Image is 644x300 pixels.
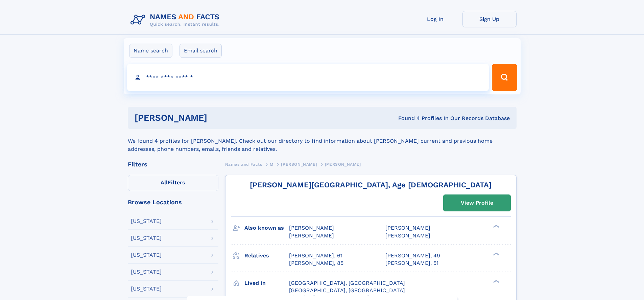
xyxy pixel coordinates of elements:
div: ❯ [492,224,500,229]
a: [PERSON_NAME], 61 [289,252,342,259]
a: Names and Facts [225,160,262,168]
h1: [PERSON_NAME] [135,114,303,122]
div: [US_STATE] [131,218,162,224]
a: View Profile [444,195,510,211]
span: [PERSON_NAME] [385,225,430,231]
div: [US_STATE] [131,235,162,241]
div: Found 4 Profiles In Our Records Database [303,115,510,122]
div: [US_STATE] [131,269,162,275]
span: [PERSON_NAME] [281,162,317,167]
a: M [270,160,273,168]
span: All [161,179,168,186]
a: [PERSON_NAME][GEOGRAPHIC_DATA], Age [DEMOGRAPHIC_DATA] [250,181,492,189]
div: [US_STATE] [131,286,162,292]
span: [PERSON_NAME] [289,225,334,231]
span: [PERSON_NAME] [385,232,430,239]
div: ❯ [492,252,500,256]
div: We found 4 profiles for [PERSON_NAME]. Check out our directory to find information about [PERSON_... [128,129,517,153]
img: Logo Names and Facts [128,11,225,29]
label: Email search [180,44,222,58]
div: Filters [128,161,218,167]
label: Filters [128,175,218,191]
div: [US_STATE] [131,252,162,258]
a: Log In [408,11,462,27]
div: Browse Locations [128,199,218,205]
span: [PERSON_NAME] [325,162,361,167]
span: [GEOGRAPHIC_DATA], [GEOGRAPHIC_DATA] [289,287,405,294]
h3: Also known as [244,222,289,234]
span: [GEOGRAPHIC_DATA], [GEOGRAPHIC_DATA] [289,280,405,286]
a: [PERSON_NAME], 85 [289,259,343,267]
a: [PERSON_NAME], 49 [385,252,440,259]
a: [PERSON_NAME] [281,160,317,168]
button: Search Button [492,64,517,91]
div: View Profile [461,195,493,211]
h3: Lived in [244,277,289,289]
span: [PERSON_NAME] [289,232,334,239]
div: ❯ [492,279,500,283]
span: M [270,162,273,167]
h3: Relatives [244,250,289,261]
input: search input [127,64,489,91]
label: Name search [129,44,172,58]
a: [PERSON_NAME], 51 [385,259,438,267]
a: Sign Up [462,11,517,27]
